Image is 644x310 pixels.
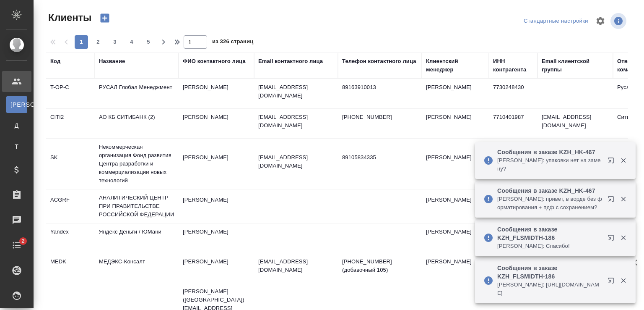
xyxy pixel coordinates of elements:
[602,229,623,250] button: Открыть в новой вкладке
[497,187,602,195] p: Сообщения в заказе KZH_HK-467
[602,272,623,292] button: Открыть в новой вкладке
[615,157,632,164] button: Закрыть
[258,113,334,130] p: [EMAIL_ADDRESS][DOMAIN_NAME]
[615,234,632,242] button: Закрыть
[542,57,609,74] div: Email клиентской группы
[95,223,179,253] td: Яндекс Деньги / ЮМани
[497,225,602,242] p: Сообщения в заказе KZH_FLSMIDTH-186
[342,153,418,162] p: 89105834335
[46,192,95,221] td: ACGRF
[125,35,138,49] button: 4
[179,109,254,138] td: [PERSON_NAME]
[493,57,533,74] div: ИНН контрагента
[422,253,489,283] td: [PERSON_NAME]
[602,191,623,211] button: Открыть в новой вкладке
[426,57,485,74] div: Клиентский менеджер
[142,35,155,49] button: 5
[258,257,334,274] p: [EMAIL_ADDRESS][DOMAIN_NAME]
[489,79,538,108] td: 7730248430
[497,281,602,297] p: [PERSON_NAME]: [URL][DOMAIN_NAME]
[125,38,138,46] span: 4
[10,121,23,130] span: Д
[342,257,418,274] p: [PHONE_NUMBER] (добавочный 105)
[46,109,95,138] td: CITI2
[497,242,602,250] p: [PERSON_NAME]: Спасибо!
[6,117,27,134] a: Д
[179,192,254,221] td: [PERSON_NAME]
[99,57,125,66] div: Название
[602,152,623,172] button: Открыть в новой вкладке
[179,149,254,179] td: [PERSON_NAME]
[179,223,254,253] td: [PERSON_NAME]
[258,153,334,170] p: [EMAIL_ADDRESS][DOMAIN_NAME]
[497,195,602,212] p: [PERSON_NAME]: привет, в ворде без форматирования + пдф с сохранением?
[212,37,253,49] span: из 326 страниц
[183,57,246,66] div: ФИО контактного лица
[497,148,602,156] p: Сообщения в заказе KZH_HK-467
[615,277,632,284] button: Закрыть
[615,195,632,203] button: Закрыть
[46,149,95,179] td: SK
[95,189,179,223] td: АНАЛИТИЧЕСКИЙ ЦЕНТР ПРИ ПРАВИТЕЛЬСТВЕ РОССИЙСКОЙ ФЕДЕРАЦИИ
[6,138,27,155] a: Т
[16,237,29,245] span: 2
[46,223,95,253] td: Yandex
[422,109,489,138] td: [PERSON_NAME]
[538,109,613,138] td: [EMAIL_ADDRESS][DOMAIN_NAME]
[590,11,610,31] span: Настроить таблицу
[497,156,602,173] p: [PERSON_NAME]: упаковки нет на замену?
[10,142,23,151] span: Т
[258,57,323,66] div: Email контактного лица
[422,149,489,179] td: [PERSON_NAME]
[497,264,602,281] p: Сообщения в заказе KZH_FLSMIDTH-186
[422,192,489,221] td: [PERSON_NAME]
[108,38,122,46] span: 3
[46,11,91,24] span: Клиенты
[95,11,115,25] button: Создать
[6,96,27,113] a: [PERSON_NAME]
[50,57,60,66] div: Код
[522,15,590,28] div: split button
[95,139,179,189] td: Некоммерческая организация Фонд развития Центра разработки и коммерциализации новых технологий
[342,83,418,92] p: 89163910013
[610,13,628,29] span: Посмотреть информацию
[95,79,179,108] td: РУСАЛ Глобал Менеджмент
[179,253,254,283] td: [PERSON_NAME]
[342,113,418,121] p: [PHONE_NUMBER]
[46,253,95,283] td: MEDK
[95,253,179,283] td: МЕДЭКС-Консалт
[258,83,334,100] p: [EMAIL_ADDRESS][DOMAIN_NAME]
[91,35,105,49] button: 2
[179,79,254,108] td: [PERSON_NAME]
[422,79,489,108] td: [PERSON_NAME]
[342,57,416,66] div: Телефон контактного лица
[422,223,489,253] td: [PERSON_NAME]
[142,38,155,46] span: 5
[10,100,23,109] span: [PERSON_NAME]
[95,109,179,138] td: АО КБ СИТИБАНК (2)
[91,38,105,46] span: 2
[489,109,538,138] td: 7710401987
[108,35,122,49] button: 3
[2,235,31,256] a: 2
[46,79,95,108] td: T-OP-C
